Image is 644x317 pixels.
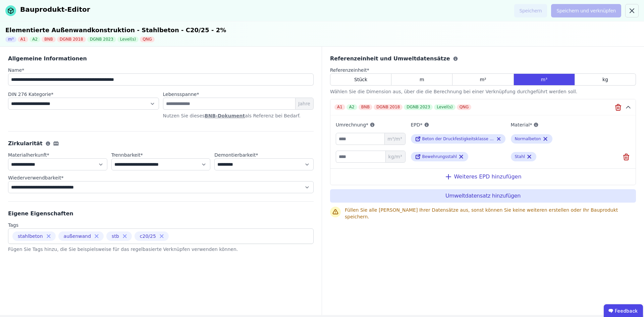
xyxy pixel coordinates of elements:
[330,189,636,203] button: Umweltdatensatz hinzufügen
[8,91,159,98] label: audits.requiredField
[8,152,107,158] label: audits.requiredField
[346,104,357,110] div: A2
[374,104,402,110] div: DGNB 2018
[345,207,636,220] div: Füllen Sie alle [PERSON_NAME] Ihrer Datensätze aus, sonst können Sie keine weiteren erstellen ode...
[20,5,90,14] div: Bauprodukt-Editor
[8,174,314,181] label: audits.requiredField
[8,140,314,148] div: Zirkularität
[385,151,405,162] span: kg/m³
[330,168,636,185] div: Weiteres EPD hinzufügen
[205,113,245,118] a: BNB-Dokument
[551,4,621,17] button: Speichern und verknüpfen
[354,76,367,83] span: Stück
[5,25,639,35] div: Elementierte Außenwandkonstruktion - Stahlbeton - C20/25 - 2%
[330,88,636,95] div: Wählen Sie die Dimension aus, über die die Berechnung bei einer Verknüpfung durchgeführt werden s...
[330,55,636,63] div: Referenzeinheit und Umweltdatensätze
[541,76,547,83] span: m³
[457,104,472,110] div: QNG
[42,37,55,42] div: BNB
[514,4,547,17] button: Speichern
[384,133,405,145] span: m³/m³
[12,231,56,241] div: stahlbeton
[404,104,433,110] div: DGNB 2023
[140,37,155,42] div: QNG
[511,121,605,129] label: Material*
[515,136,541,142] div: Normalbeton
[57,37,86,42] div: DGNB 2018
[336,121,406,129] label: Umrechnung*
[480,76,486,83] span: m²
[420,76,424,83] span: m
[422,154,457,159] span: Bewehrungsstahl
[5,37,16,42] div: m³
[135,231,169,241] div: c20/25
[87,37,116,42] div: DGNB 2023
[330,67,636,73] label: audits.requiredField
[8,67,24,73] label: audits.requiredField
[602,76,608,83] span: kg
[111,152,211,158] label: audits.requiredField
[330,99,636,115] button: A1A2BNBDGNB 2018DGNB 2023Level(s)QNG
[295,98,313,109] span: Jahre
[8,222,314,228] label: Tags
[334,104,345,110] div: A1
[163,91,199,98] label: audits.requiredField
[515,154,525,159] div: Stahl
[106,231,132,241] div: stb
[8,246,314,253] div: Fügen Sie Tags hinzu, die Sie beispielsweise für das regelbasierte Verknüpfen verwenden können.
[8,210,314,218] div: Eigene Eigenschaften
[58,231,104,241] div: außenwand
[422,137,504,141] span: Beton der Druckfestigkeitsklasse C20/25
[117,37,139,42] div: Level(s)
[30,37,40,42] div: A2
[434,104,455,110] div: Level(s)
[18,37,29,42] div: A1
[163,112,314,119] p: Nutzen Sie dieses als Referenz bei Bedarf.
[8,55,314,63] div: Allgemeine Informationen
[214,152,314,158] label: audits.requiredField
[359,104,372,110] div: BNB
